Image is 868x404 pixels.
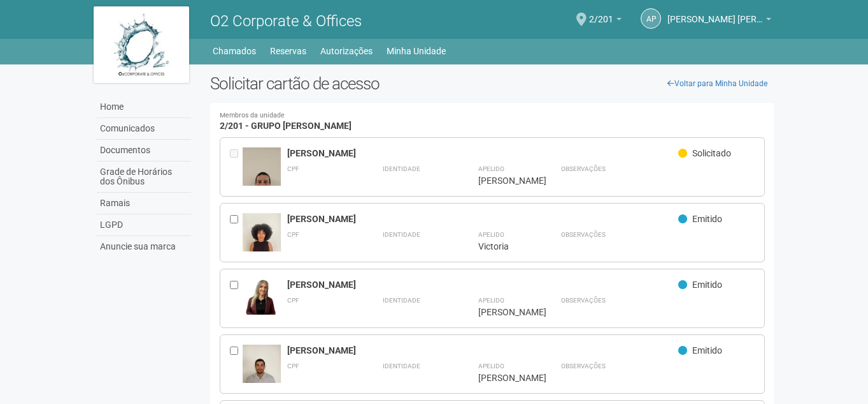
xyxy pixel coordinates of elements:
a: ap [641,8,661,29]
h4: 2/201 - GRUPO [PERSON_NAME] [220,112,765,131]
a: Autorizações [320,42,373,60]
div: Entre em contato com a Aministração para solicitar o cancelamento ou 2a via [230,147,243,186]
span: Emitido [692,280,722,290]
div: [PERSON_NAME] [478,306,529,318]
a: Voltar para Minha Unidade [660,74,774,93]
span: agatha pedro de souza [667,2,763,24]
strong: Identidade [383,165,420,172]
div: [PERSON_NAME] [478,372,529,384]
strong: Identidade [383,297,420,304]
img: user.jpg [243,279,281,315]
strong: Observações [561,363,606,370]
a: Reservas [270,42,306,60]
span: O2 Corporate & Offices [210,12,362,30]
small: Membros da unidade [220,112,765,119]
img: logo.jpg [94,6,189,83]
img: user.jpg [243,345,281,396]
a: Comunicados [97,118,191,140]
div: [PERSON_NAME] [478,175,529,186]
div: [PERSON_NAME] [287,213,679,225]
strong: Apelido [478,165,504,172]
div: [PERSON_NAME] [287,345,679,356]
strong: Observações [561,297,606,304]
strong: CPF [287,165,299,172]
div: Victoria [478,241,529,252]
div: [PERSON_NAME] [287,147,679,159]
div: [PERSON_NAME] [287,279,679,290]
a: Minha Unidade [387,42,446,60]
span: Emitido [692,345,722,355]
strong: CPF [287,297,299,304]
a: LGPD [97,214,191,236]
strong: Apelido [478,363,504,370]
strong: Observações [561,165,606,172]
strong: Identidade [383,363,420,370]
img: user.jpg [243,213,281,264]
strong: Apelido [478,231,504,238]
a: Grade de Horários dos Ônibus [97,161,191,193]
a: [PERSON_NAME] [PERSON_NAME] [667,16,771,26]
span: 2/201 [589,2,613,24]
strong: CPF [287,231,299,238]
img: user.jpg [243,147,281,216]
strong: Identidade [383,231,420,238]
a: Anuncie sua marca [97,236,191,257]
a: Home [97,96,191,118]
span: Solicitado [692,148,731,158]
h2: Solicitar cartão de acesso [210,74,775,93]
a: Chamados [213,42,256,60]
a: 2/201 [589,16,622,26]
strong: CPF [287,363,299,370]
a: Documentos [97,140,191,161]
span: Emitido [692,214,722,224]
strong: Apelido [478,297,504,304]
a: Ramais [97,193,191,214]
strong: Observações [561,231,606,238]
